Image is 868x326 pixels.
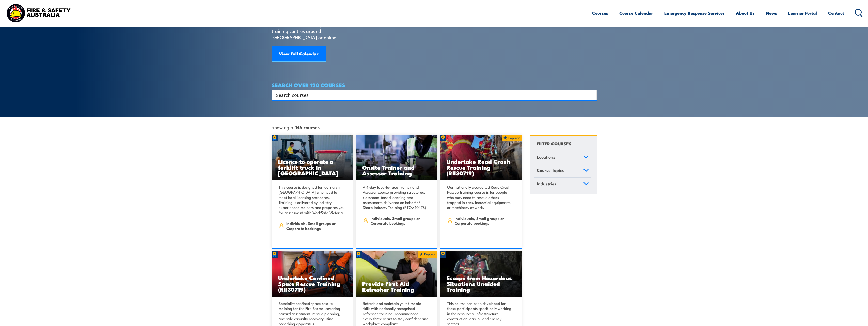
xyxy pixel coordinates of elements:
h3: Escape from Hazardous Situations Unaided Training [447,275,515,292]
p: Our nationally accredited Road Crash Rescue training course is for people who may need to rescue ... [447,185,513,210]
p: Find a course thats right for you and your team. We can train on your worksite, in our training c... [272,16,364,40]
img: Underground mine rescue [440,251,522,297]
button: Search magnifier button [588,91,595,99]
h3: Undertake Confined Space Rescue Training (RII30719) [278,275,347,292]
input: Search input [276,91,586,99]
span: Showing all [272,124,320,130]
img: Undertake Confined Space Rescue Training (non Fire-Sector) (2) [272,251,353,297]
span: Industries [537,180,556,187]
a: Locations [534,151,591,164]
a: Contact [828,6,844,20]
span: Individuals, Small groups or Corporate bookings [455,216,513,225]
span: Individuals, Small groups or Corporate bookings [286,221,344,231]
a: Undertake Road Crash Rescue Training (RII30719) [440,135,522,181]
a: About Us [736,6,755,20]
strong: 145 courses [295,124,320,131]
span: Individuals, Small groups or Corporate bookings [371,216,429,225]
form: Search form [277,91,587,99]
p: A 4-day face-to-face Trainer and Assessor course providing structured, classroom-based learning a... [363,185,429,210]
a: View Full Calendar [272,46,326,62]
span: Course Topics [537,167,564,174]
h4: SEARCH OVER 120 COURSES [272,82,597,88]
a: Course Calendar [619,6,653,20]
a: Industries [534,178,591,191]
a: Course Topics [534,164,591,177]
span: Locations [537,154,555,160]
a: Emergency Response Services [664,6,725,20]
h3: Provide First Aid Refresher Training [362,281,431,292]
img: Road Crash Rescue Training [440,135,522,181]
a: Learner Portal [788,6,817,20]
img: Safety For Leaders [356,135,437,181]
a: Undertake Confined Space Rescue Training (RII30719) [272,251,353,297]
a: Courses [592,6,608,20]
img: Licence to operate a forklift truck Training [272,135,353,181]
h3: Undertake Road Crash Rescue Training (RII30719) [447,158,515,176]
h4: FILTER COURSES [537,140,571,147]
img: Provide First Aid (Blended Learning) [356,251,437,297]
h3: Onsite Trainer and Assessor Training [362,164,431,176]
p: This course is designed for learners in [GEOGRAPHIC_DATA] who need to meet local licensing standa... [279,185,345,215]
a: Onsite Trainer and Assessor Training [356,135,437,181]
a: Provide First Aid Refresher Training [356,251,437,297]
a: Licence to operate a forklift truck in [GEOGRAPHIC_DATA] [272,135,353,181]
h3: Licence to operate a forklift truck in [GEOGRAPHIC_DATA] [278,158,347,176]
a: Escape from Hazardous Situations Unaided Training [440,251,522,297]
a: News [766,6,777,20]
